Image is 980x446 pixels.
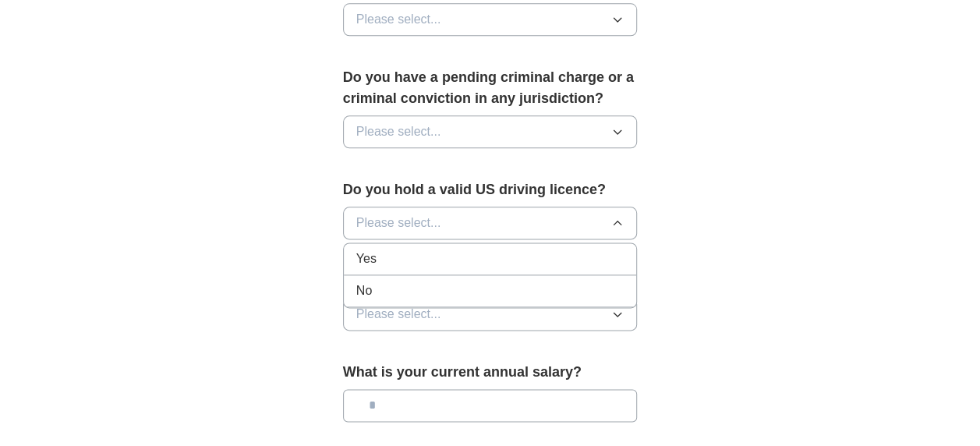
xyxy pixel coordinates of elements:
[356,122,441,141] span: Please select...
[343,115,638,148] button: Please select...
[343,207,638,239] button: Please select...
[343,3,638,36] button: Please select...
[356,281,372,300] span: No
[356,10,441,29] span: Please select...
[343,179,638,200] label: Do you hold a valid US driving licence?
[343,362,638,383] label: What is your current annual salary?
[356,214,441,232] span: Please select...
[343,67,638,109] label: Do you have a pending criminal charge or a criminal conviction in any jurisdiction?
[343,298,638,331] button: Please select...
[356,250,377,268] span: Yes
[356,305,441,324] span: Please select...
